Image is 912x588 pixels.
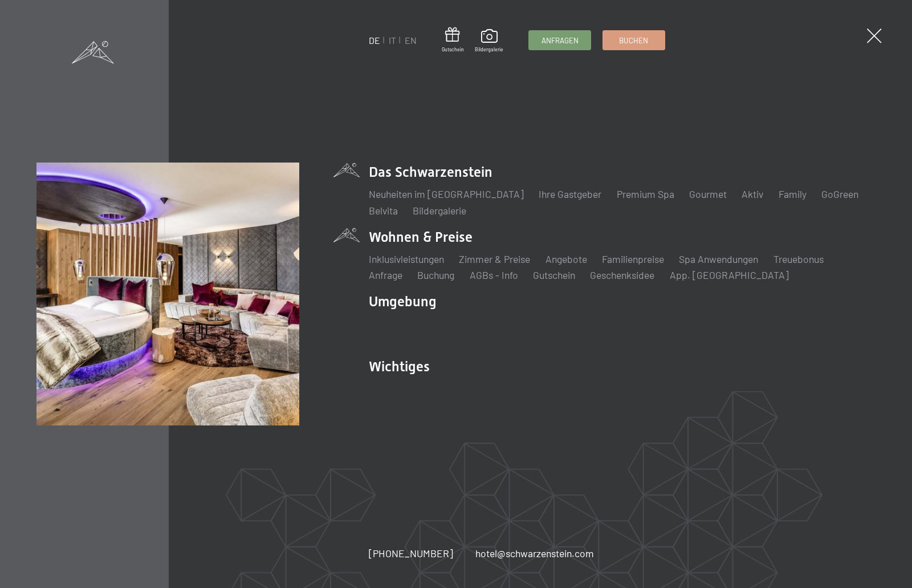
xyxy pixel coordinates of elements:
[619,35,648,46] span: Buchen
[679,253,758,265] a: Spa Anwendungen
[369,269,402,281] a: Anfrage
[670,269,789,281] a: App. [GEOGRAPHIC_DATA]
[369,546,453,561] a: [PHONE_NUMBER]
[779,188,807,200] a: Family
[413,204,466,217] a: Bildergalerie
[545,253,587,265] a: Angebote
[369,547,453,559] span: [PHONE_NUMBER]
[603,31,665,50] a: Buchen
[36,163,299,425] img: Wellnesshotel Südtirol SCHWARZENSTEIN - Wellnessurlaub in den Alpen, Wandern und Wellness
[389,35,396,46] a: IT
[773,253,824,265] a: Treuebonus
[689,188,727,200] a: Gourmet
[442,27,464,53] a: Gutschein
[369,188,524,200] a: Neuheiten im [GEOGRAPHIC_DATA]
[533,269,575,281] a: Gutschein
[470,269,518,281] a: AGBs - Info
[369,253,444,265] a: Inklusivleistungen
[539,188,601,200] a: Ihre Gastgeber
[742,188,763,200] a: Aktiv
[369,35,380,46] a: DE
[541,35,579,46] span: Anfragen
[475,46,503,53] span: Bildergalerie
[590,269,654,281] a: Geschenksidee
[459,253,530,265] a: Zimmer & Preise
[602,253,664,265] a: Familienpreise
[405,35,417,46] a: EN
[369,204,398,217] a: Belvita
[442,46,464,53] span: Gutschein
[617,188,674,200] a: Premium Spa
[821,188,858,200] a: GoGreen
[475,29,503,53] a: Bildergalerie
[417,269,454,281] a: Buchung
[475,546,594,561] a: hotel@schwarzenstein.com
[529,31,591,50] a: Anfragen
